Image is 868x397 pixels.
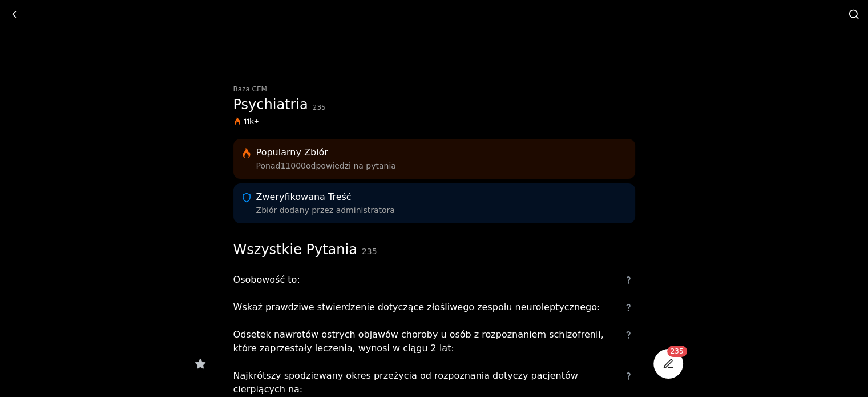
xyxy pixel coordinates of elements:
a: Odsetek nawrotów ostrych objawów choroby u osób z rozpoznaniem schizofrenii, które zaprzestały le... [233,328,635,355]
span: 235 [362,247,377,256]
div: Zbiór dodany przez administratora [256,206,395,214]
div: Psychiatria [233,93,308,117]
div: Odsetek nawrotów ostrych objawów choroby u osób z rozpoznaniem schizofrenii, które zaprzestały le... [233,328,617,355]
a: Najkrótszy spodziewany okres przeżycia od rozpoznania dotyczy pacjentów cierpiących na: [233,369,635,396]
a: Wskaż prawdziwe stwierdzenie dotyczące złośliwego zespołu neuroleptycznego: [233,300,635,314]
a: Osobowość to: [233,273,635,287]
div: 235 [313,102,326,114]
div: Baza CEM [233,86,635,93]
div: Wszystkie Pytania [233,242,377,259]
div: Jeszcze nie odpowiadał_ś [621,371,635,380]
div: Jeszcze nie odpowiadał_ś [621,275,635,284]
span: 235 [667,346,687,357]
div: Popularny Zbiór [256,148,396,157]
div: Zweryfikowana Treść [256,193,395,202]
div: Ponad 11000 odpowiedzi na pytania [256,162,396,170]
div: Jeszcze nie odpowiadał_ś [621,330,635,339]
div: Najkrótszy spodziewany okres przeżycia od rozpoznania dotyczy pacjentów cierpiących na: [233,369,617,396]
div: Wskaż prawdziwe stwierdzenie dotyczące złośliwego zespołu neuroleptycznego: [233,300,617,314]
div: Jeszcze nie odpowiadał_ś [621,303,635,312]
div: Osobowość to: [233,273,617,287]
div: 11k+ [244,117,259,125]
